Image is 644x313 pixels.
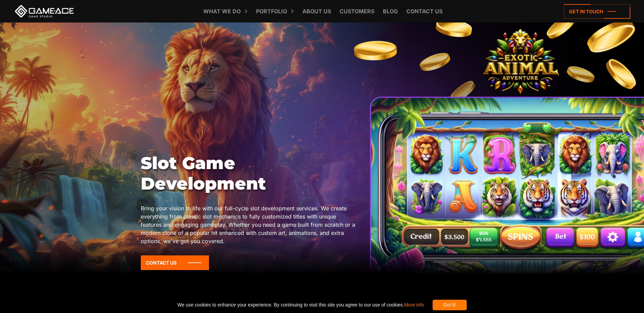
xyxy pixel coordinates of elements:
div: Got it! [433,300,467,310]
a: More info [404,302,424,308]
h1: Slot Game Development [141,153,358,194]
a: Get in touch [564,4,630,19]
a: Contact Us [141,255,209,270]
span: We use cookies to enhance your experience. By continuing to visit this site you agree to our use ... [177,300,424,310]
p: Bring your vision to life with our full-cycle slot development services. We create everything fro... [141,204,358,245]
